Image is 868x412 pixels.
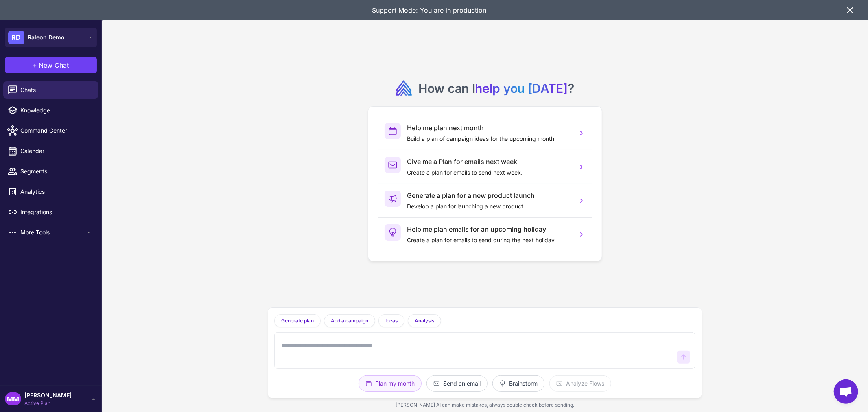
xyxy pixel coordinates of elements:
[8,31,24,44] div: RD
[20,187,92,196] span: Analytics
[20,228,85,237] span: More Tools
[407,191,571,200] h3: Generate a plan for a new product launch
[407,236,571,245] p: Create a plan for emails to send during the next holiday.
[475,81,568,96] span: help you [DATE]
[418,80,574,96] h2: How can I ?
[378,314,404,327] button: Ideas
[5,28,97,47] button: RDRaleon Demo
[324,314,375,327] button: Add a campaign
[20,167,92,176] span: Segments
[268,398,702,412] div: [PERSON_NAME] AI can make mistakes, always double check before sending.
[426,375,488,392] button: Send an email
[407,134,571,143] p: Build a plan of campaign ideas for the upcoming month.
[834,379,858,404] a: Open chat
[407,224,571,234] h3: Help me plan emails for an upcoming holiday
[281,317,314,324] span: Generate plan
[3,122,98,139] a: Command Center
[20,208,92,217] span: Integrations
[408,314,441,327] button: Analysis
[3,142,98,160] a: Calendar
[20,147,92,156] span: Calendar
[3,102,98,119] a: Knowledge
[407,123,571,133] h3: Help me plan next month
[5,392,21,405] div: MM
[3,183,98,200] a: Analytics
[492,375,544,392] button: Brainstorm
[549,375,611,392] button: Analyze Flows
[3,204,98,221] a: Integrations
[359,375,422,392] button: Plan my month
[28,33,65,42] span: Raleon Demo
[20,85,92,94] span: Chats
[20,106,92,115] span: Knowledge
[407,202,571,211] p: Develop a plan for launching a new product.
[24,391,72,400] span: [PERSON_NAME]
[5,57,97,73] button: +New Chat
[33,60,37,70] span: +
[24,400,72,407] span: Active Plan
[3,81,98,99] a: Chats
[20,126,92,135] span: Command Center
[3,163,98,180] a: Segments
[39,60,69,70] span: New Chat
[331,317,368,324] span: Add a campaign
[407,157,571,167] h3: Give me a Plan for emails next week
[407,168,571,177] p: Create a plan for emails to send next week.
[415,317,434,324] span: Analysis
[385,317,398,324] span: Ideas
[274,314,321,327] button: Generate plan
